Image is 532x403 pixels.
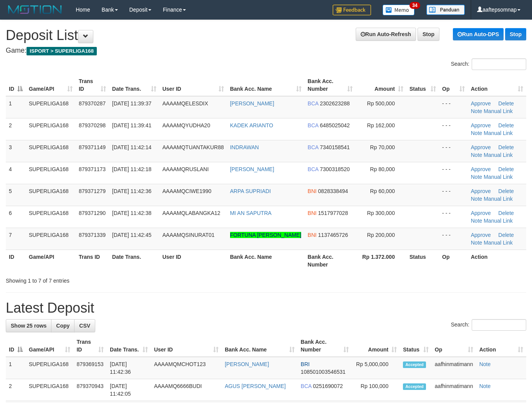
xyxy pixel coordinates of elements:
[484,196,513,202] a: Manual Link
[6,319,51,332] a: Show 25 rows
[227,74,305,96] th: Bank Acc. Name: activate to sort column ascending
[26,118,76,140] td: SUPERLIGA168
[352,357,400,379] td: Rp 5,000,000
[484,130,513,136] a: Manual Link
[76,250,109,271] th: Trans ID
[305,250,356,271] th: Bank Acc. Number
[107,357,151,379] td: [DATE] 11:42:36
[56,323,70,329] span: Copy
[439,118,468,140] td: - - -
[26,206,76,228] td: SUPERLIGA168
[468,250,526,271] th: Action
[367,232,395,238] span: Rp 200,000
[367,210,395,216] span: Rp 300,000
[79,100,106,107] span: 879370287
[409,2,420,9] span: 34
[320,144,350,150] span: Copy 7340158541 to clipboard
[159,74,227,96] th: User ID: activate to sort column ascending
[439,74,468,96] th: Op: activate to sort column ascending
[162,144,224,150] span: AAAAMQTUANTAKUR88
[505,28,526,40] a: Stop
[162,210,220,216] span: AAAAMQLABANGKA12
[356,74,406,96] th: Amount: activate to sort column ascending
[6,162,26,184] td: 4
[479,383,491,389] a: Note
[308,188,317,194] span: BNI
[484,174,513,180] a: Manual Link
[230,210,272,216] a: MI AN SAPUTRA
[370,144,395,150] span: Rp 70,000
[79,323,90,329] span: CSV
[370,166,395,172] span: Rp 80,000
[451,319,526,331] label: Search:
[498,144,514,150] a: Delete
[222,335,298,357] th: Bank Acc. Name: activate to sort column ascending
[26,250,76,271] th: Game/API
[112,100,151,107] span: [DATE] 11:39:37
[318,232,348,238] span: Copy 1137465726 to clipboard
[426,5,465,15] img: panduan.png
[6,4,64,15] img: MOTION_logo.png
[498,232,514,238] a: Delete
[352,379,400,401] td: Rp 100,000
[308,144,318,150] span: BCA
[6,335,26,357] th: ID: activate to sort column descending
[403,383,426,390] span: Accepted
[26,140,76,162] td: SUPERLIGA168
[301,361,310,367] span: BRI
[471,174,482,180] a: Note
[6,74,26,96] th: ID: activate to sort column descending
[27,47,97,55] span: ISPORT > SUPERLIGA168
[471,188,491,194] a: Approve
[498,166,514,172] a: Delete
[26,379,73,401] td: SUPERLIGA168
[79,188,106,194] span: 879371279
[225,361,269,367] a: [PERSON_NAME]
[439,162,468,184] td: - - -
[73,379,107,401] td: 879370943
[439,96,468,118] td: - - -
[320,122,350,128] span: Copy 6485025042 to clipboard
[356,28,416,41] a: Run Auto-Refresh
[318,210,348,216] span: Copy 1517977028 to clipboard
[79,144,106,150] span: 879371149
[383,5,415,15] img: Button%20Memo.svg
[6,379,26,401] td: 2
[352,335,400,357] th: Amount: activate to sort column ascending
[370,188,395,194] span: Rp 60,000
[484,152,513,158] a: Manual Link
[471,122,491,128] a: Approve
[471,152,482,158] a: Note
[51,319,75,332] a: Copy
[26,74,76,96] th: Game/API: activate to sort column ascending
[26,357,73,379] td: SUPERLIGA168
[79,210,106,216] span: 879371290
[26,96,76,118] td: SUPERLIGA168
[471,144,491,150] a: Approve
[230,144,259,150] a: INDRAWAN
[308,122,318,128] span: BCA
[112,144,151,150] span: [DATE] 11:42:14
[230,166,274,172] a: [PERSON_NAME]
[162,100,208,107] span: AAAAMQELESDIX
[112,210,151,216] span: [DATE] 11:42:38
[484,108,513,114] a: Manual Link
[301,369,346,375] span: Copy 108501003546531 to clipboard
[432,357,476,379] td: aafhinmatimann
[6,28,526,43] h1: Deposit List
[439,140,468,162] td: - - -
[439,228,468,250] td: - - -
[471,130,482,136] a: Note
[112,166,151,172] span: [DATE] 11:42:18
[308,100,318,107] span: BCA
[6,140,26,162] td: 3
[6,206,26,228] td: 6
[498,188,514,194] a: Delete
[479,361,491,367] a: Note
[26,184,76,206] td: SUPERLIGA168
[318,188,348,194] span: Copy 0828338494 to clipboard
[79,122,106,128] span: 879370298
[112,188,151,194] span: [DATE] 11:42:36
[73,357,107,379] td: 879369153
[471,218,482,224] a: Note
